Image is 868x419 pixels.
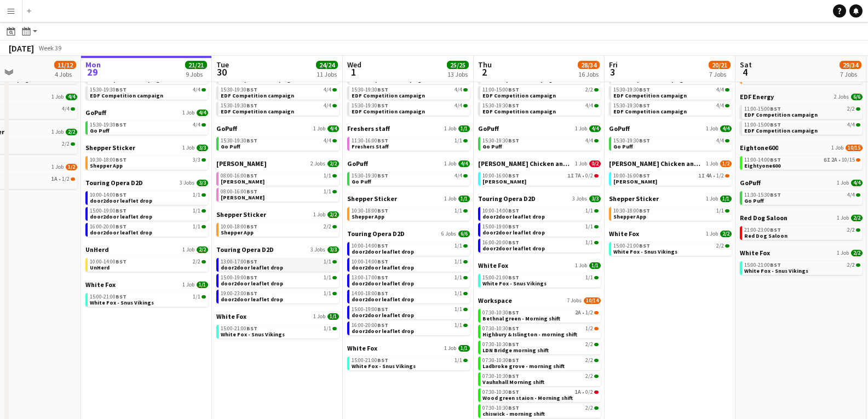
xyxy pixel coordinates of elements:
[609,124,630,133] span: GoPuff
[66,164,77,170] span: 1/2
[246,223,257,230] span: BST
[478,124,601,159] div: GoPuff1 Job4/415:30-19:30BST4/4Go Puff
[182,145,194,151] span: 1 Job
[221,137,337,150] a: 15:30-19:30BST4/4Go Puff
[352,172,468,185] a: 15:30-19:30BST4/4Go Puff
[90,213,152,220] span: door2door leaflet drop
[116,86,127,93] span: BST
[51,164,64,170] span: 1 Job
[327,211,339,218] span: 2/2
[842,157,855,163] span: 10/15
[246,137,257,144] span: BST
[706,173,712,179] span: 4A
[347,159,470,168] a: GoPuff1 Job4/4
[216,124,339,159] div: GoPuff1 Job4/415:30-19:30BST4/4Go Puff
[720,196,732,202] span: 1/1
[744,162,780,169] span: Eightyone600
[585,103,593,108] span: 4/4
[482,208,519,214] span: 10:00-14:00
[90,121,206,134] a: 15:30-19:30BST4/4Go Puff
[482,178,526,185] span: Miss Millies
[347,124,390,133] span: Freshers staff
[90,157,127,163] span: 10:30-18:00
[744,111,818,118] span: EDF Competition campaign
[85,179,208,245] div: Touring Opera D2D3 Jobs3/310:00-14:00BST1/1door2door leaflet drop15:00-19:00BST1/1door2door leafl...
[482,229,545,236] span: door2door leaflet drop
[221,178,265,185] span: Knight Frank
[62,141,70,147] span: 2/2
[572,196,587,202] span: 3 Jobs
[377,172,388,179] span: BST
[482,86,599,99] a: 11:00-15:00BST2/2EDF Competition campaign
[221,103,257,108] span: 15:30-19:30
[508,102,519,109] span: BST
[216,210,266,219] span: Shepper Sticker
[740,214,863,222] a: Red Dog Saloon1 Job2/2
[455,138,462,144] span: 1/1
[377,102,388,109] span: BST
[90,224,127,229] span: 16:00-20:00
[698,173,705,179] span: 1I
[639,102,650,109] span: BST
[90,122,127,128] span: 15:30-19:30
[482,172,599,185] a: 10:00-16:00BST1I7A•0/2[PERSON_NAME]
[324,103,331,108] span: 4/4
[744,105,860,118] a: 11:00-15:00BST2/2EDF Competition campaign
[613,86,729,99] a: 15:30-19:30BST4/4EDF Competition campaign
[847,122,855,128] span: 4/4
[352,87,388,93] span: 15:30-19:30
[352,137,468,150] a: 11:30-16:00BST1/1Freshers Staff
[444,160,456,167] span: 1 Job
[90,86,206,99] a: 15:30-19:30BST4/4EDF Competition campaign
[720,125,732,132] span: 4/4
[740,179,761,187] span: GoPuff
[116,207,127,214] span: BST
[744,156,860,169] a: 11:00-14:00BST6I2A•10/15Eightyone600
[221,173,257,179] span: 08:00-16:00
[197,110,208,116] span: 4/4
[740,93,863,101] a: EDF Energy2 Jobs6/6
[347,58,470,124] div: EDF Energy3 Jobs12/1207:00-11:00BST4/4EDF Competition campaign15:30-19:30BST4/4EDF Competition ca...
[585,208,593,214] span: 1/1
[508,137,519,144] span: BST
[508,172,519,179] span: BST
[216,159,339,168] a: [PERSON_NAME]2 Jobs2/2
[639,207,650,214] span: BST
[85,179,208,187] a: Touring Opera D2D3 Jobs3/3
[482,108,556,115] span: EDF Competition campaign
[482,173,519,179] span: 10:00-16:00
[478,194,601,261] div: Touring Opera D2D3 Jobs3/310:00-14:00BST1/1door2door leaflet drop15:00-19:00BST1/1door2door leafl...
[613,102,729,114] a: 15:30-19:30BST4/4EDF Competition campaign
[740,179,863,214] div: GoPuff1 Job4/411:30-15:30BST4/4Go Puff
[90,92,163,99] span: EDF Competition campaign
[744,121,860,134] a: 11:00-15:00BST4/4EDF Competition campaign
[609,159,704,168] span: Miss Millies Chicken and Shakes
[51,129,64,135] span: 1 Job
[770,156,781,163] span: BST
[347,194,397,203] span: Shepper Sticker
[613,172,729,185] a: 10:00-16:00BST1I4A•1/2[PERSON_NAME]
[347,229,470,238] a: Touring Opera D2D6 Jobs6/6
[740,144,778,152] span: Eightone600
[193,87,200,93] span: 4/4
[221,188,337,200] a: 08:00-16:00BST1/1[PERSON_NAME]
[455,208,462,214] span: 1/1
[221,108,294,115] span: EDF Competition campaign
[347,159,368,168] span: GoPuff
[613,173,729,179] div: •
[609,194,732,203] a: Shepper Sticker1 Job1/1
[744,106,781,112] span: 11:00-15:00
[744,127,818,134] span: EDF Competition campaign
[85,108,106,117] span: GoPuff
[85,144,208,152] a: Shepper Sticker1 Job3/3
[216,210,339,219] a: Shepper Sticker1 Job2/2
[116,121,127,128] span: BST
[585,173,593,179] span: 0/2
[847,106,855,112] span: 2/2
[221,87,257,93] span: 15:30-19:30
[770,105,781,112] span: BST
[482,137,599,150] a: 15:30-19:30BST4/4Go Puff
[90,223,206,236] a: 16:00-20:00BST1/1door2door leaflet drop
[347,194,470,229] div: Shepper Sticker1 Job1/110:30-18:00BST1/1Shepper App
[609,159,732,168] a: [PERSON_NAME] Chicken and Shakes1 Job1/2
